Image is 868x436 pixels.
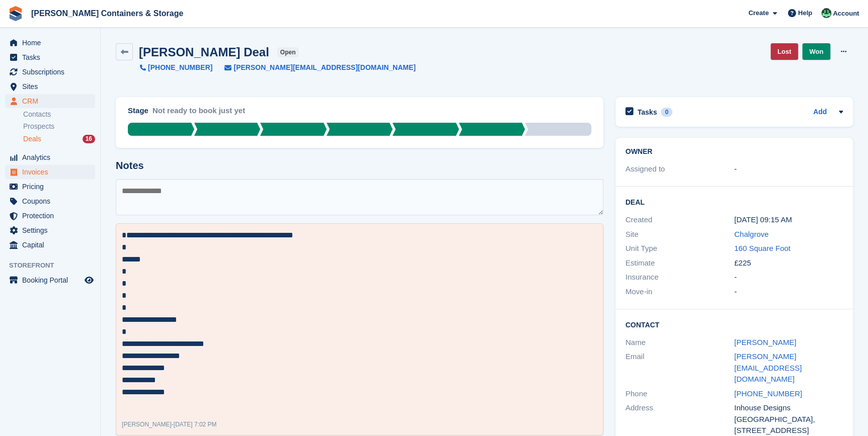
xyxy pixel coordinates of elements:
[734,163,843,175] div: -
[625,272,734,283] div: Insurance
[625,163,734,175] div: Assigned to
[22,180,83,194] span: Pricing
[5,223,95,237] a: menu
[802,43,830,60] a: Won
[22,165,83,179] span: Invoices
[233,62,416,73] span: [PERSON_NAME][EMAIL_ADDRESS][DOMAIN_NAME]
[152,105,245,123] div: Not ready to book just yet
[23,134,41,144] span: Deals
[734,352,802,383] a: [PERSON_NAME][EMAIL_ADDRESS][DOMAIN_NAME]
[5,238,95,252] a: menu
[23,110,95,119] a: Contacts
[625,388,734,400] div: Phone
[5,50,95,64] a: menu
[139,45,269,59] h2: [PERSON_NAME] Deal
[625,229,734,240] div: Site
[625,243,734,254] div: Unit Type
[23,122,54,131] span: Prospects
[83,135,95,143] div: 16
[148,62,212,73] span: [PHONE_NUMBER]
[83,274,95,286] a: Preview store
[734,286,843,298] div: -
[9,260,100,271] span: Storefront
[734,272,843,283] div: -
[5,94,95,108] a: menu
[748,8,768,18] span: Create
[22,36,83,50] span: Home
[734,244,791,252] a: 160 Square Foot
[5,165,95,179] a: menu
[5,273,95,287] a: menu
[625,197,843,207] h2: Deal
[22,94,83,108] span: CRM
[8,6,23,21] img: stora-icon-8386f47178a22dfd0bd8f6a31ec36ba5ce8667c1dd55bd0f319d3a0aa187defe.svg
[5,65,95,79] a: menu
[22,79,83,94] span: Sites
[22,238,83,252] span: Capital
[638,108,657,117] h2: Tasks
[22,209,83,223] span: Protection
[212,62,416,73] a: [PERSON_NAME][EMAIL_ADDRESS][DOMAIN_NAME]
[277,47,299,57] span: open
[23,121,95,132] a: Prospects
[770,43,798,60] a: Lost
[625,148,843,156] h2: Owner
[27,5,187,22] a: [PERSON_NAME] Containers & Storage
[23,134,95,144] a: Deals 16
[813,107,827,118] a: Add
[625,257,734,269] div: Estimate
[5,209,95,223] a: menu
[661,108,672,117] div: 0
[122,420,217,429] div: -
[22,194,83,208] span: Coupons
[140,62,212,73] a: [PHONE_NUMBER]
[833,9,859,19] span: Account
[821,8,831,18] img: Arjun Preetham
[734,389,802,398] a: [PHONE_NUMBER]
[128,105,148,117] div: Stage
[734,257,843,269] div: £225
[22,273,83,287] span: Booking Portal
[22,65,83,79] span: Subscriptions
[734,338,796,346] a: [PERSON_NAME]
[734,402,843,414] div: Inhouse Designs
[5,194,95,208] a: menu
[734,214,843,226] div: [DATE] 09:15 AM
[22,50,83,64] span: Tasks
[122,421,172,428] span: [PERSON_NAME]
[5,150,95,164] a: menu
[116,160,603,171] h2: Notes
[625,214,734,226] div: Created
[22,223,83,237] span: Settings
[5,180,95,194] a: menu
[625,286,734,298] div: Move-in
[734,230,768,238] a: Chalgrove
[625,319,843,329] h2: Contact
[5,79,95,94] a: menu
[22,150,83,164] span: Analytics
[625,351,734,385] div: Email
[625,337,734,348] div: Name
[5,36,95,50] a: menu
[798,8,812,18] span: Help
[174,421,217,428] span: [DATE] 7:02 PM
